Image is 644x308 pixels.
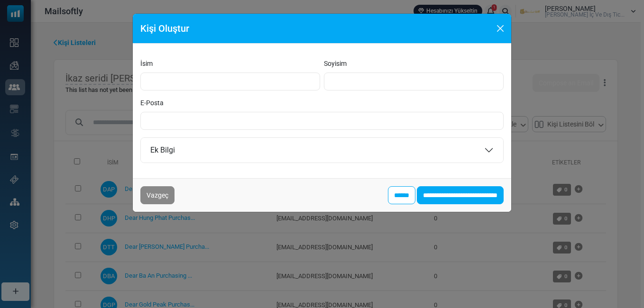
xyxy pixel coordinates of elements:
[493,21,507,36] button: Close
[140,59,153,69] label: İsim
[140,21,189,36] h5: Kişi Oluştur
[140,186,175,204] button: Vazgeç
[324,59,347,69] label: Soyisim
[140,98,164,108] label: E-Posta
[141,138,503,163] button: Ek Bilgi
